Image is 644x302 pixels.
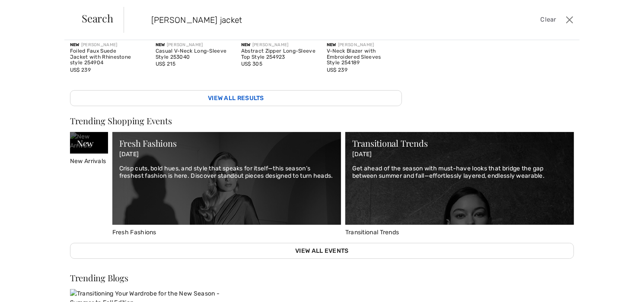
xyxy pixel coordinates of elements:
button: Popout [121,15,135,27]
span: US$ 239 [327,67,348,73]
input: TYPE TO SEARCH [145,7,459,33]
img: avatar [14,40,28,53]
div: Casual V-Neck Long-Sleeve Style 253040 [156,48,231,60]
span: Search [82,13,113,23]
div: [STREET_ADDRESS] [33,47,148,54]
button: Close [563,13,576,27]
h1: Live Chat | Chat en direct [37,10,121,30]
button: Attach file [116,226,130,237]
span: US$ 305 [241,61,262,67]
span: Clear [541,15,557,25]
button: End chat [101,226,115,237]
button: Menu [131,226,145,237]
a: View All Events [70,243,574,259]
p: [DATE] [352,151,567,158]
p: Crisp cuts, bold hues, and style that speaks for itself—this season’s freshest fashion is here. D... [119,165,334,180]
span: Transitional Trends [345,229,399,236]
div: Trending Shopping Events [70,116,574,125]
a: View All Results [70,90,402,106]
span: New [156,42,165,47]
span: US$ 215 [156,61,175,67]
p: Get ahead of the season with must-have looks that bridge the gap between summer and fall—effortle... [352,165,567,180]
span: Hi, are you having any trouble checking out? Feel free to reach out to us with any questions! [38,93,122,120]
span: New [327,42,336,47]
span: US$ 239 [70,67,91,73]
div: [PERSON_NAME] [156,42,231,48]
div: Fresh Fashions [119,139,334,148]
a: Transitional Trends Transitional Trends [DATE] Get ahead of the season with must-have looks that ... [345,132,574,236]
div: [PERSON_NAME] [70,42,145,48]
img: avatar [16,110,29,124]
div: New Arrivals [77,139,107,156]
div: Foiled Faux Suede Jacket with Rhinestone style 254904 [70,48,145,66]
div: [PERSON_NAME] [327,42,402,48]
a: New Arrivals New Arrivals New Arrivals [70,132,108,165]
div: Transitional Trends [352,139,567,148]
div: [PERSON_NAME] [241,42,316,48]
span: New [241,42,251,47]
p: [DATE] [119,151,334,158]
span: New [70,42,80,47]
span: New Arrivals [70,157,106,165]
button: Minimize widget [135,15,149,27]
h2: Customer Care | Service Client [33,40,148,47]
div: Boutique [STREET_ADDRESS] [35,79,146,86]
div: Trending Blogs [70,274,231,282]
div: Abstract Zipper Long-Sleeve Top Style 254923 [241,48,316,60]
div: Chat started [16,68,146,75]
a: Fresh Fashions Fresh Fashions [DATE] Crisp cuts, bold hues, and style that speaks for itself—this... [112,132,341,236]
span: Fresh Fashions [112,229,156,236]
span: Chat [19,6,37,14]
div: V-Neck Blazer with Embroidered Sleeves Style 254189 [327,48,402,66]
